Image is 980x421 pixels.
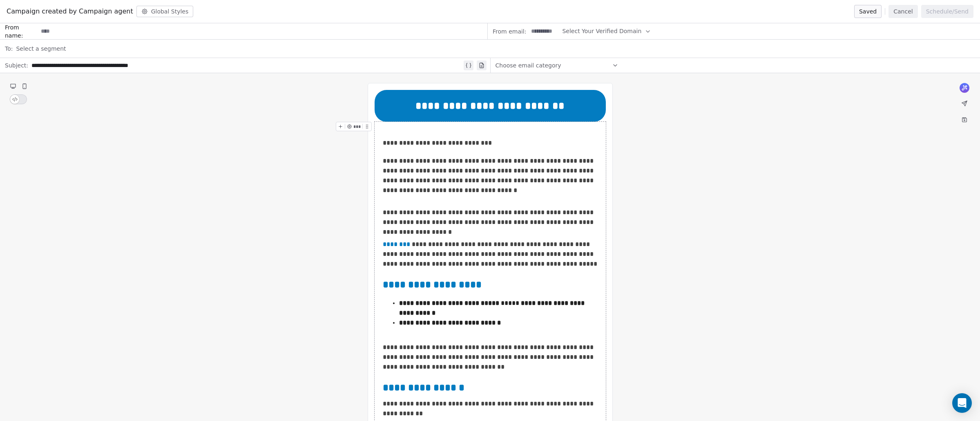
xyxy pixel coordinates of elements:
span: From email: [493,27,526,36]
span: To: [5,45,13,53]
span: Select Your Verified Domain [562,27,641,36]
button: Global Styles [136,6,194,17]
span: Campaign created by Campaign agent [7,7,133,16]
span: Select a segment [16,45,66,53]
div: Open Intercom Messenger [952,393,972,413]
span: Choose email category [496,61,561,69]
button: Saved [854,5,882,18]
button: Cancel [888,5,917,18]
span: From name: [5,23,38,40]
button: Schedule/Send [921,5,973,18]
span: Subject: [5,61,28,72]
